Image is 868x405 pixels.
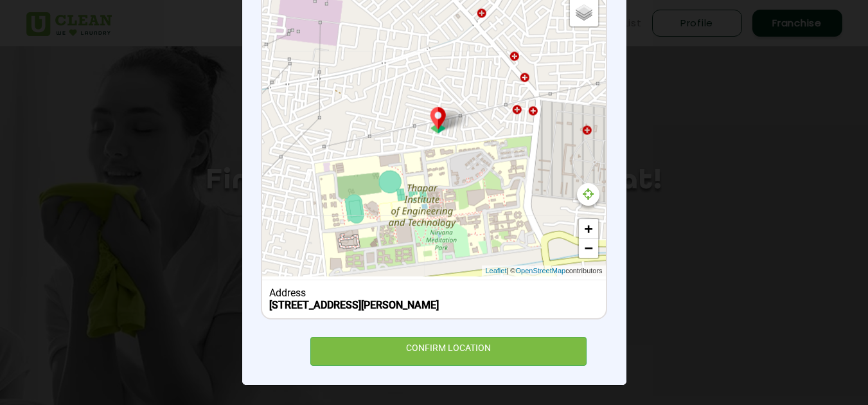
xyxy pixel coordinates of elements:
a: Zoom in [579,219,598,239]
div: Address [269,287,599,299]
a: OpenStreetMap [515,265,565,276]
div: | © contributors [482,265,605,276]
a: Zoom out [579,239,598,258]
a: Leaflet [485,265,506,276]
div: CONFIRM LOCATION [310,337,587,366]
b: [STREET_ADDRESS][PERSON_NAME] [269,299,439,311]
